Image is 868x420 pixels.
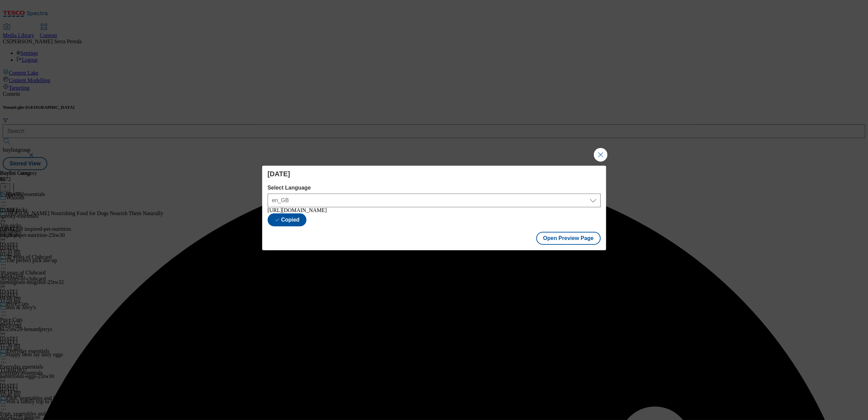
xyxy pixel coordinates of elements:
[594,148,607,162] button: Close Modal
[536,232,601,245] button: Open Preview Page
[268,170,601,178] h4: [DATE]
[268,207,601,213] div: [URL][DOMAIN_NAME]
[262,166,606,250] div: Modal
[268,213,306,226] button: Copied
[268,185,601,191] label: Select Language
